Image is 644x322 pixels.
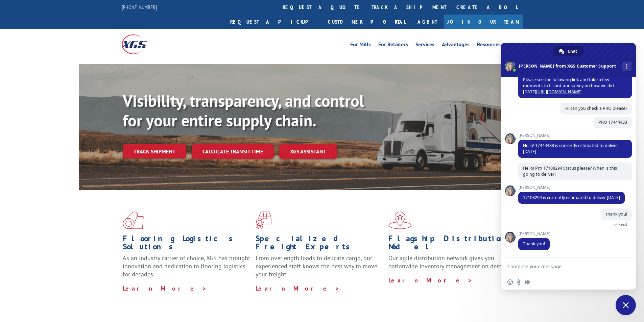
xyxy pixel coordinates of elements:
[388,276,473,284] a: Learn More >
[508,42,523,49] a: About
[525,279,530,285] span: Audio message
[378,42,408,49] a: For Retailers
[523,241,545,247] span: Thank you!
[618,222,627,227] span: Read
[518,185,625,190] span: [PERSON_NAME]
[616,295,636,315] div: Close chat
[256,254,383,284] p: From overlength loads to delicate cargo, our experienced staff knows the best way to move your fr...
[442,42,470,49] a: Advantages
[523,58,626,95] span: I'll keep an eye on any responses from the pick up terminals. It was a pleasure to assist you. Th...
[123,234,251,254] h1: Flooring Logistics Solutions
[568,46,577,56] span: Chat
[523,195,620,200] span: 17108294 is currently estimated to deliver [DATE]
[518,133,632,138] span: [PERSON_NAME]
[523,143,618,154] span: Hello! 17444433 is currently estimated to deliver [DATE]
[411,15,444,29] a: Agent
[388,234,516,254] h1: Flagship Distribution Model
[606,211,627,217] span: thank you!
[123,90,364,131] b: Visibility, transparency, and control for your entire supply chain.
[565,105,627,111] span: Hi can you check a PRO please?
[415,42,434,49] a: Services
[507,264,614,270] textarea: Compose your message...
[388,254,513,270] span: Our agile distribution network gives you nationwide inventory management on demand.
[622,62,631,71] div: More channels
[123,254,250,278] span: As an industry carrier of choice, XGS has brought innovation and dedication to flooring logistics...
[523,165,617,177] span: Hello! Pro 17108294 Status please? When is this going to deliver?
[444,15,523,29] a: Join Our Team
[518,231,550,236] span: [PERSON_NAME]
[256,284,340,292] a: Learn More >
[323,15,411,29] a: Customer Portal
[225,15,323,29] a: Request a pickup
[256,212,271,229] img: xgs-icon-focused-on-flooring-red
[507,279,513,285] span: Insert an emoji
[388,212,412,229] img: xgs-icon-flagship-distribution-model-red
[279,144,337,159] a: XGS ASSISTANT
[598,119,627,125] span: PRO 17444433
[256,234,383,254] h1: Specialized Freight Experts
[123,212,144,229] img: xgs-icon-total-supply-chain-intelligence-red
[536,89,581,95] a: [URL][DOMAIN_NAME]
[123,144,186,158] a: Track shipment
[516,279,522,285] span: Send a file
[122,4,157,10] a: [PHONE_NUMBER]
[350,42,371,49] a: For Mills
[192,144,274,159] a: Calculate transit time
[553,46,584,56] div: Chat
[477,42,501,49] a: Resources
[123,284,207,292] a: Learn More >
